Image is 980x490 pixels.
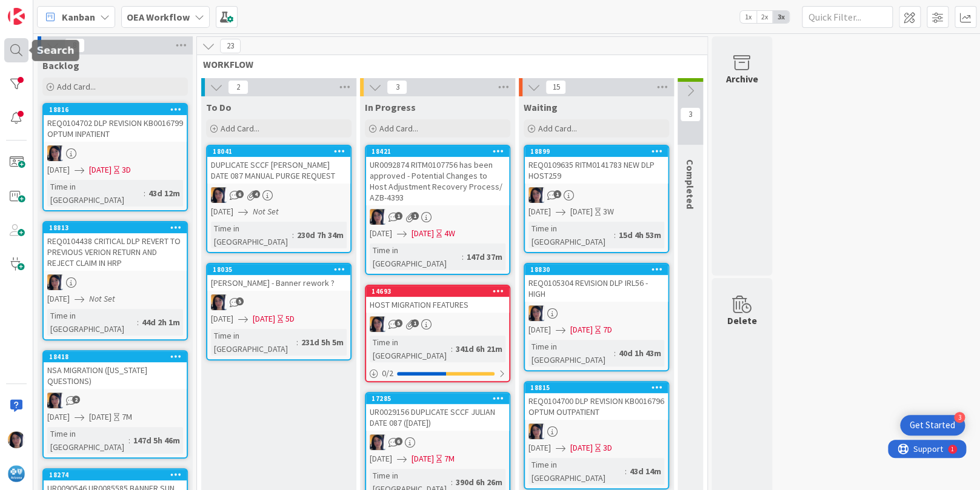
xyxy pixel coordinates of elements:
[127,11,190,23] b: OEA Workflow
[211,187,227,203] img: TC
[616,228,664,242] div: 15d 4h 53m
[130,434,183,447] div: 147d 5h 46m
[211,294,227,310] img: TC
[910,419,955,431] div: Get Started
[47,411,70,423] span: [DATE]
[44,222,187,233] div: 18813
[253,313,275,325] span: [DATE]
[528,305,544,321] img: TC
[412,227,434,240] span: [DATE]
[444,227,455,240] div: 4W
[727,313,757,328] div: Delete
[453,475,505,489] div: 390d 6h 26m
[207,187,350,203] div: TC
[528,340,614,366] div: Time in [GEOGRAPHIC_DATA]
[525,146,668,184] div: 18899REQ0109635 RITM0141783 NEW DLP HOST259
[47,309,137,336] div: Time in [GEOGRAPHIC_DATA]
[206,263,352,360] a: 18035[PERSON_NAME] - Banner rework ?TC[DATE][DATE]5DTime in [GEOGRAPHIC_DATA]:231d 5h 5m
[298,336,347,349] div: 231d 5h 5m
[25,2,55,16] span: Support
[44,392,187,408] div: TC
[49,471,187,479] div: 18274
[614,346,616,360] span: :
[684,159,696,209] span: Completed
[379,123,418,134] span: Add Card...
[42,350,188,459] a: 18418NSA MIGRATION ([US_STATE] QUESTIONS)TC[DATE][DATE]7MTime in [GEOGRAPHIC_DATA]:147d 5h 46m
[680,107,701,122] span: 3
[366,434,509,450] div: TC
[252,190,260,198] span: 4
[122,164,131,176] div: 3D
[122,411,132,423] div: 7M
[740,11,756,23] span: 1x
[47,293,70,305] span: [DATE]
[366,286,509,297] div: 14693
[366,146,509,205] div: 18421UR0092874 RITM0107756 has been approved - Potential Changes to Host Adjustment Recovery Proc...
[525,275,668,302] div: REQ0105304 REVISION DLP IRL56 - HIGH
[616,346,664,360] div: 40d 1h 43m
[395,437,402,445] span: 6
[207,294,350,310] div: TC
[370,227,392,240] span: [DATE]
[366,157,509,205] div: UR0092874 RITM0107756 has been approved - Potential Changes to Host Adjustment Recovery Process/ ...
[773,11,789,23] span: 3x
[525,305,668,321] div: TC
[44,233,187,271] div: REQ0104438 CRITICAL DLP REVERT TO PREVIOUS VERION RETURN AND REJECT CLAIM IN HRP
[49,353,187,361] div: 18418
[525,423,668,439] div: TC
[145,187,183,200] div: 43d 12m
[525,382,668,393] div: 18815
[44,469,187,480] div: 18274
[525,146,668,157] div: 18899
[8,465,25,482] img: avatar
[370,336,451,362] div: Time in [GEOGRAPHIC_DATA]
[128,434,130,447] span: :
[451,475,453,489] span: :
[211,205,233,218] span: [DATE]
[524,381,669,489] a: 18815REQ0104700 DLP REVISION KB0016796 OPTUM OUTPATIENTTC[DATE][DATE]3DTime in [GEOGRAPHIC_DATA]:...
[366,404,509,431] div: UR0029156 DUPLICATE SCCF JULIAN DATE 087 ([DATE])
[525,157,668,184] div: REQ0109635 RITM0141783 NEW DLP HOST259
[89,411,112,423] span: [DATE]
[64,38,85,53] span: 8
[62,10,95,24] span: Kanban
[453,342,505,356] div: 341d 6h 21m
[954,412,965,423] div: 3
[44,145,187,161] div: TC
[525,382,668,420] div: 18815REQ0104700 DLP REVISION KB0016796 OPTUM OUTPATIENT
[524,263,669,371] a: 18830REQ0105304 REVISION DLP IRL56 - HIGHTC[DATE][DATE]7DTime in [GEOGRAPHIC_DATA]:40d 1h 43m
[8,431,25,448] img: TC
[220,39,241,53] span: 23
[366,393,509,431] div: 17285UR0029156 DUPLICATE SCCF JULIAN DATE 087 ([DATE])
[89,293,115,304] i: Not Set
[382,367,393,380] span: 0 / 2
[395,319,402,327] span: 5
[900,415,965,435] div: Open Get Started checklist, remaining modules: 3
[203,58,692,70] span: WORKFLOW
[365,285,510,382] a: 14693HOST MIGRATION FEATURESTCTime in [GEOGRAPHIC_DATA]:341d 6h 21m0/2
[525,393,668,420] div: REQ0104700 DLP REVISION KB0016796 OPTUM OUTPATIENT
[207,146,350,184] div: 18041DUPLICATE SCCF [PERSON_NAME] DATE 087 MANUAL PURGE REQUEST
[207,146,350,157] div: 18041
[570,442,593,454] span: [DATE]
[44,115,187,142] div: REQ0104702 DLP REVISION KB0016799 OPTUM INPATIENT
[525,264,668,302] div: 18830REQ0105304 REVISION DLP IRL56 - HIGH
[221,123,259,134] span: Add Card...
[207,275,350,291] div: [PERSON_NAME] - Banner rework ?
[137,316,139,329] span: :
[366,393,509,404] div: 17285
[44,274,187,290] div: TC
[627,465,664,478] div: 43d 14m
[49,105,187,114] div: 18816
[525,187,668,203] div: TC
[47,180,144,207] div: Time in [GEOGRAPHIC_DATA]
[726,71,758,86] div: Archive
[603,205,614,218] div: 3W
[411,212,419,220] span: 1
[528,222,614,248] div: Time in [GEOGRAPHIC_DATA]
[44,104,187,115] div: 18816
[207,264,350,291] div: 18035[PERSON_NAME] - Banner rework ?
[47,427,128,454] div: Time in [GEOGRAPHIC_DATA]
[63,5,66,15] div: 1
[462,250,464,263] span: :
